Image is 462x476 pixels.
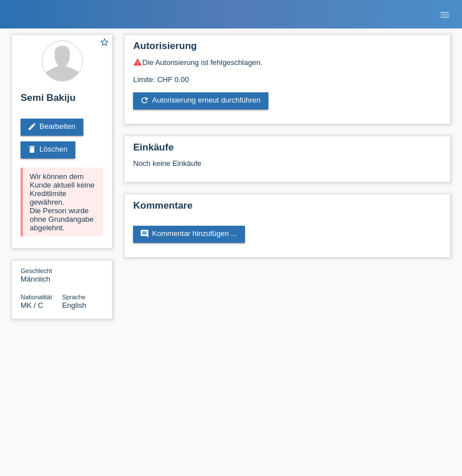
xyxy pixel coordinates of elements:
span: Sprache [62,294,86,300]
div: Männlich [21,266,62,283]
span: Geschlecht [21,267,52,274]
h2: Semi Bakiju [21,92,103,109]
i: edit [27,122,37,131]
a: editBearbeiten [21,119,83,136]
div: Wir können dem Kunde aktuell keine Kreditlimite gewähren. Die Person wurde ohne Grundangabe abgel... [21,168,103,237]
span: Mazedonien / C / 01.09.2021 [21,301,43,310]
i: warning [133,58,142,67]
span: English [62,301,87,310]
h2: Kommentare [133,200,441,217]
a: menu [433,11,456,18]
span: Nationalität [21,294,52,300]
div: Noch keine Einkäufe [133,159,441,176]
a: deleteLöschen [21,141,75,158]
i: delete [27,145,37,154]
h2: Einkäufe [133,142,441,159]
div: Limite: CHF 0.00 [133,67,441,84]
a: refreshAutorisierung erneut durchführen [133,92,268,109]
i: refresh [140,96,149,105]
i: comment [140,229,149,238]
div: Die Autorisierung ist fehlgeschlagen. [133,58,441,67]
a: star_border [99,37,110,49]
a: commentKommentar hinzufügen ... [133,226,245,243]
i: star_border [99,37,110,47]
i: menu [439,9,451,21]
h2: Autorisierung [133,40,441,58]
